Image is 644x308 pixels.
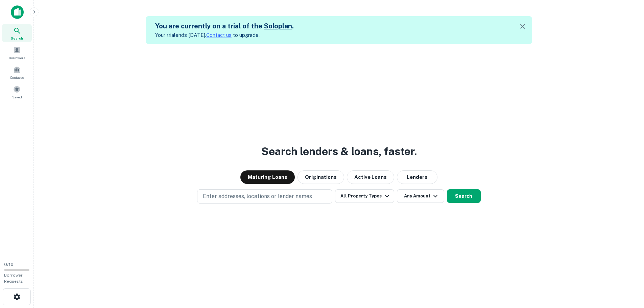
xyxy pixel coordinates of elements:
a: Soloplan [264,22,292,30]
span: Borrowers [9,55,25,61]
span: Saved [12,94,22,100]
a: Contacts [2,63,32,81]
span: Contacts [10,75,24,80]
span: 0 / 10 [4,262,14,267]
button: Lenders [397,170,437,184]
a: Borrowers [2,44,32,62]
button: Enter addresses, locations or lender names [197,189,332,204]
button: Active Loans [347,170,394,184]
button: Search [447,189,481,203]
span: Search [11,35,23,41]
a: Search [2,24,32,42]
span: Borrower Requests [4,273,23,284]
button: All Property Types [335,189,394,203]
img: capitalize-icon.png [11,5,24,19]
button: Maturing Loans [240,170,295,184]
button: Originations [297,170,344,184]
button: Any Amount [397,189,444,203]
iframe: Chat Widget [610,254,644,286]
h5: You are currently on a trial of the . [155,21,294,31]
p: Your trial ends [DATE]. to upgrade. [155,31,294,39]
a: Saved [2,83,32,101]
a: Contact us [206,32,232,38]
p: Enter addresses, locations or lender names [203,192,312,200]
h3: Search lenders & loans, faster. [261,143,417,160]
